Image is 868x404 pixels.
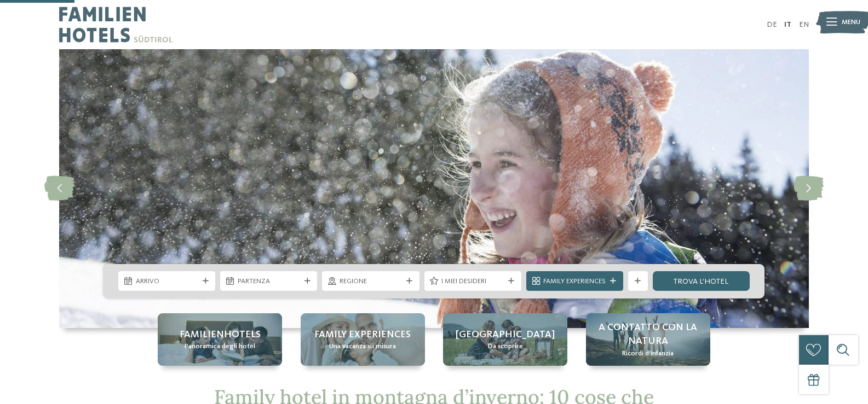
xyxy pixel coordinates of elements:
[158,313,282,366] a: Family hotel in montagna d’inverno: 10 consigli per voi Familienhotels Panoramica degli hotel
[443,313,567,366] a: Family hotel in montagna d’inverno: 10 consigli per voi [GEOGRAPHIC_DATA] Da scoprire
[799,21,809,28] a: EN
[180,328,261,342] span: Familienhotels
[329,342,396,352] span: Una vacanza su misura
[622,349,674,359] span: Ricordi d’infanzia
[185,342,255,352] span: Panoramica degli hotel
[767,21,777,28] a: DE
[596,321,700,348] span: A contatto con la natura
[456,328,555,342] span: [GEOGRAPHIC_DATA]
[653,271,750,291] a: trova l’hotel
[340,277,402,286] span: Regione
[301,313,425,366] a: Family hotel in montagna d’inverno: 10 consigli per voi Family experiences Una vacanza su misura
[586,313,710,366] a: Family hotel in montagna d’inverno: 10 consigli per voi A contatto con la natura Ricordi d’infanzia
[314,328,411,342] span: Family experiences
[842,17,860,27] span: Menu
[543,277,606,286] span: Family Experiences
[488,342,523,352] span: Da scoprire
[784,21,791,28] a: IT
[136,277,198,286] span: Arrivo
[59,49,809,328] img: Family hotel in montagna d’inverno: 10 consigli per voi
[441,277,504,286] span: I miei desideri
[238,277,300,286] span: Partenza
